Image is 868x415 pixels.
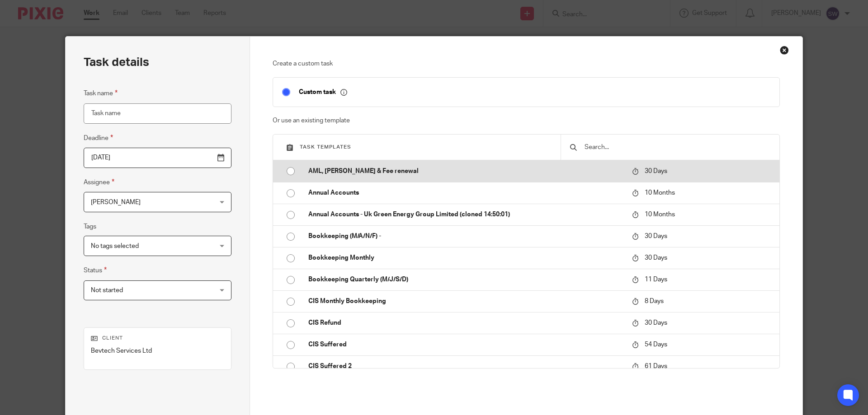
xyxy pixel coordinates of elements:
[645,233,667,239] span: 30 Days
[308,232,623,241] p: Bookkeeping (M/A/N/F) -
[84,88,118,98] label: Task name
[91,243,139,249] span: No tags selected
[308,188,623,197] p: Annual Accounts
[308,318,623,327] p: CIS Refund
[645,168,667,174] span: 30 Days
[645,255,667,261] span: 30 Days
[84,103,231,124] input: Task name
[308,210,623,219] p: Annual Accounts - Uk Green Energy Group Limited (cloned 14:50:01)
[308,340,623,349] p: CIS Suffered
[308,362,623,371] p: CIS Suffered 2
[645,341,667,348] span: 54 Days
[273,116,780,125] p: Or use an existing template
[584,142,770,152] input: Search...
[84,133,113,143] label: Deadline
[84,265,107,275] label: Status
[91,287,123,294] span: Not started
[645,276,667,283] span: 11 Days
[308,253,623,262] p: Bookkeeping Monthly
[273,59,780,68] p: Create a custom task
[780,46,789,55] div: Close this dialog window
[645,211,675,218] span: 10 Months
[84,148,231,168] input: Pick a date
[299,88,347,96] p: Custom task
[645,298,664,304] span: 8 Days
[84,177,114,187] label: Assignee
[91,346,224,355] p: Bevtech Services Ltd
[84,55,149,70] h2: Task details
[308,275,623,284] p: Bookkeeping Quarterly (M/J/S/D)
[91,199,141,205] span: [PERSON_NAME]
[308,297,623,306] p: CIS Monthly Bookkeeping
[308,167,623,176] p: AML, [PERSON_NAME] & Fee renewal
[300,145,351,149] span: Task templates
[84,222,96,231] label: Tags
[645,320,667,326] span: 30 Days
[645,190,675,196] span: 10 Months
[91,335,224,342] p: Client
[645,363,667,369] span: 61 Days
